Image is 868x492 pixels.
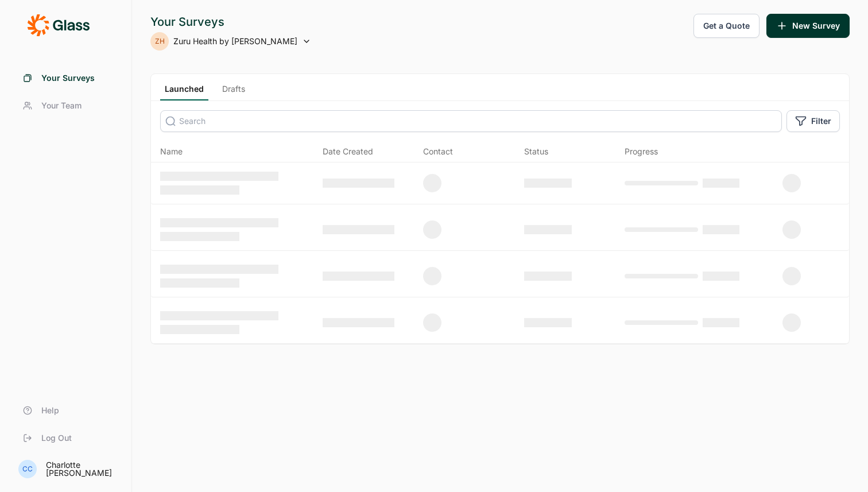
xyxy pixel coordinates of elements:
[524,146,548,157] div: Status
[18,460,37,478] div: CC
[423,146,453,157] div: Contact
[766,14,850,38] button: New Survey
[786,110,840,132] button: Filter
[150,14,311,30] div: Your Surveys
[160,146,183,157] span: Name
[323,146,373,157] span: Date Created
[41,72,95,84] span: Your Surveys
[41,432,72,444] span: Log Out
[173,36,297,47] span: Zuru Health by [PERSON_NAME]
[218,83,250,100] a: Drafts
[160,110,782,132] input: Search
[811,115,831,127] span: Filter
[625,146,658,157] div: Progress
[41,405,59,416] span: Help
[160,83,208,100] a: Launched
[41,100,82,111] span: Your Team
[150,32,169,51] div: ZH
[46,461,118,477] div: Charlotte [PERSON_NAME]
[693,14,759,38] button: Get a Quote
